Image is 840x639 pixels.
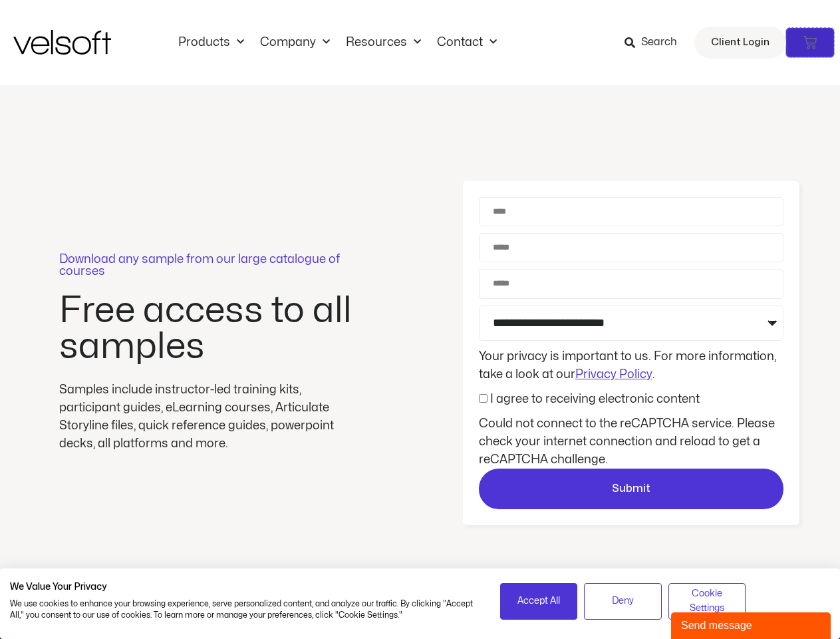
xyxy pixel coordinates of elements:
button: Accept all cookies [500,583,578,620]
a: Search [625,31,686,54]
button: Adjust cookie preferences [668,583,746,620]
span: Cookie Settings [677,586,738,616]
button: Deny all cookies [584,583,662,620]
div: Could not connect to the reCAPTCHA service. Please check your internet connection and reload to g... [479,415,783,469]
a: CompanyMenu Toggle [252,35,338,50]
span: Deny [612,594,634,608]
div: Samples include instructor-led training kits, participant guides, eLearning courses, Articulate S... [59,381,358,453]
h2: We Value Your Privacy [10,581,480,593]
p: We use cookies to enhance your browsing experience, serve personalized content, and analyze our t... [10,598,480,621]
nav: Menu [170,35,505,50]
span: Submit [612,481,650,498]
a: ResourcesMenu Toggle [338,35,429,50]
a: ProductsMenu Toggle [170,35,252,50]
span: Client Login [711,34,770,51]
a: Privacy Policy [575,369,652,380]
p: Download any sample from our large catalogue of courses [59,254,358,278]
a: Client Login [694,27,786,59]
div: Your privacy is important to us. For more information, take a look at our . [476,347,787,383]
button: Submit [479,469,783,510]
h2: Free access to all samples [59,293,358,365]
label: I agree to receiving electronic content [490,393,700,405]
span: Accept All [517,594,560,608]
iframe: chat widget [671,610,833,639]
span: Search [641,34,677,51]
a: ContactMenu Toggle [429,35,505,50]
img: Velsoft Training Materials [13,30,111,55]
